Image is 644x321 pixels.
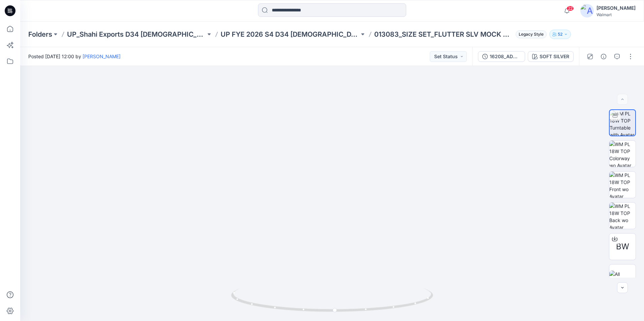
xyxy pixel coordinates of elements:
[558,31,562,38] p: 52
[221,30,359,39] a: UP FYE 2026 S4 D34 [DEMOGRAPHIC_DATA] Woven Tops Shahi
[580,4,594,17] img: avatar
[549,30,571,39] button: 52
[597,4,636,12] div: [PERSON_NAME]
[609,203,636,229] img: WM PL 18W TOP Back wo Avatar
[513,30,547,39] button: Legacy Style
[28,30,52,39] a: Folders
[28,53,121,60] span: Posted [DATE] 12:00 by
[83,53,121,59] a: [PERSON_NAME]
[609,172,636,198] img: WM PL 18W TOP Front wo Avatar
[598,51,609,62] button: Details
[609,141,636,167] img: WM PL 18W TOP Colorway wo Avatar
[540,53,569,60] div: SOFT SILVER
[478,51,525,62] button: 16208_ADM_LACE INSET BLOUSE
[616,241,629,253] span: BW
[528,51,574,62] button: SOFT SILVER
[567,6,574,11] span: 22
[374,30,513,39] p: 013083_SIZE SET_FLUTTER SLV MOCK NECK TOP
[490,53,521,60] div: 16208_ADM_LACE INSET BLOUSE
[516,30,547,38] span: Legacy Style
[67,30,206,39] a: UP_Shahi Exports D34 [DEMOGRAPHIC_DATA] Tops
[609,271,636,285] img: All colorways
[610,110,635,136] img: WM PL 18W TOP Turntable with Avatar
[597,12,636,17] div: Walmart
